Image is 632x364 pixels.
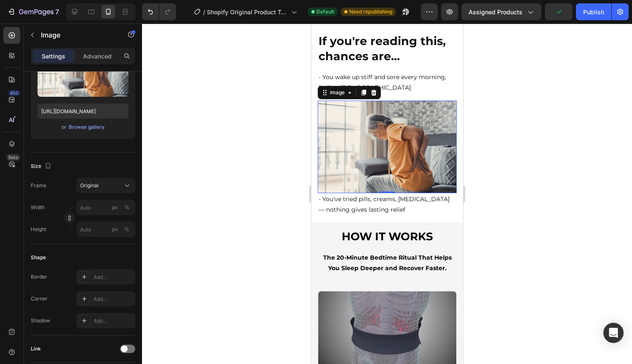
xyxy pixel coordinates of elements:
[80,182,99,189] span: Original
[69,123,104,131] div: Browse gallery
[124,204,129,211] div: %
[31,273,47,281] div: Border
[349,8,392,16] span: Need republishing
[68,123,105,131] button: Browse gallery
[461,3,541,20] button: Assigned Products
[583,8,604,16] div: Publish
[8,90,20,96] div: 450
[94,317,133,325] div: Add...
[3,3,63,20] button: 7
[41,30,112,40] p: Image
[110,224,120,234] button: %
[122,202,132,213] button: px
[31,295,48,303] div: Corner
[76,222,135,237] input: px%
[316,8,334,16] span: Default
[76,178,135,193] button: Original
[203,8,205,16] span: /
[31,345,41,353] div: Link
[112,226,118,233] div: px
[94,274,133,281] div: Add...
[42,52,65,61] p: Settings
[603,323,624,343] div: Open Intercom Messenger
[469,8,522,16] span: Assigned Products
[83,52,112,61] p: Advanced
[31,254,46,261] div: Shape
[311,24,463,364] iframe: Design area
[31,161,53,172] div: Size
[94,295,133,303] div: Add...
[76,200,135,215] input: px%
[142,3,176,20] div: Undo/Redo
[576,3,611,20] button: Publish
[31,204,45,211] label: Width
[31,182,46,189] label: Frame
[207,8,288,16] span: Shopify Original Product Template
[6,154,20,161] div: Beta
[37,104,129,119] input: https://example.com/image.jpg
[7,268,145,346] img: ScreenRecording2025-08-31204826-ezgif.com-video-to-gif-converter.gif
[124,226,129,233] div: %
[112,204,118,211] div: px
[110,202,120,213] button: %
[122,224,132,234] button: px
[31,317,50,324] div: Shadow
[31,226,46,233] label: Height
[62,122,67,132] span: or
[55,7,59,17] p: 7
